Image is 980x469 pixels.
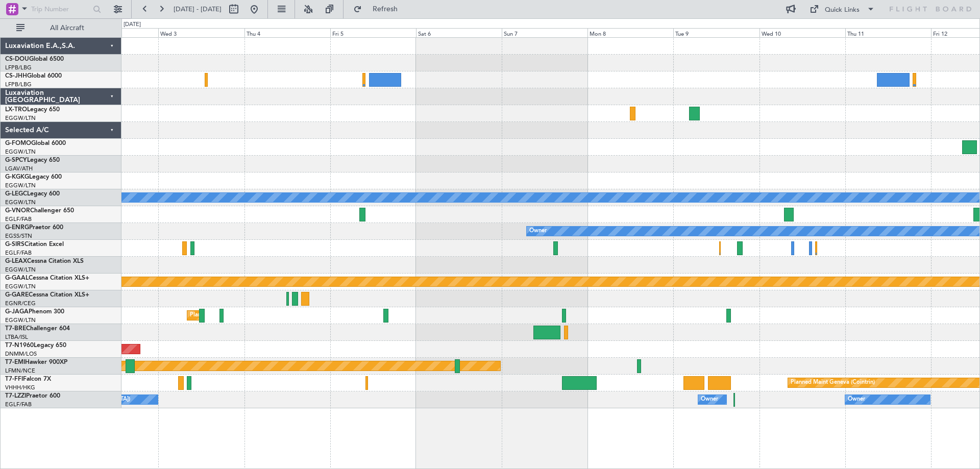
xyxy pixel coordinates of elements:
[5,326,26,332] span: T7-BRE
[5,393,60,399] a: T7-LZZIPraetor 600
[804,1,880,17] button: Quick Links
[5,350,37,358] a: DNMM/LOS
[5,191,27,197] span: G-LEGC
[825,5,860,15] div: Quick Links
[5,165,33,172] a: LGAV/ATH
[5,157,60,163] a: G-SPCYLegacy 650
[587,28,673,37] div: Mon 8
[349,1,410,17] button: Refresh
[5,73,27,79] span: CS-JHH
[124,20,141,29] div: [DATE]
[174,5,222,14] span: [DATE] - [DATE]
[5,56,29,62] span: CS-DOU
[5,316,36,324] a: EGGW/LTN
[5,376,23,382] span: T7-FFI
[5,232,32,240] a: EGSS/STN
[5,148,36,156] a: EGGW/LTN
[5,258,27,264] span: G-LEAX
[5,292,29,298] span: G-GARE
[330,28,416,37] div: Fri 5
[529,224,547,239] div: Owner
[5,384,35,391] a: VHHH/HKG
[5,283,36,290] a: EGGW/LTN
[5,326,70,332] a: T7-BREChallenger 604
[5,174,29,180] span: G-KGKG
[5,359,25,365] span: T7-EMI
[5,107,60,113] a: LX-TROLegacy 650
[5,309,29,315] span: G-JAGA
[5,401,32,408] a: EGLF/FAB
[5,258,84,264] a: G-LEAXCessna Citation XLS
[5,241,24,248] span: G-SIRS
[5,140,66,146] a: G-FOMOGlobal 6000
[5,300,36,307] a: EGNR/CEG
[5,215,32,223] a: EGLF/FAB
[5,64,32,71] a: LFPB/LBG
[5,107,27,113] span: LX-TRO
[5,393,26,399] span: T7-LZZI
[5,342,34,349] span: T7-N1960
[5,309,64,315] a: G-JAGAPhenom 300
[416,28,502,37] div: Sat 6
[5,376,51,382] a: T7-FFIFalcon 7X
[5,266,36,274] a: EGGW/LTN
[5,140,31,146] span: G-FOMO
[673,28,759,37] div: Tue 9
[759,28,845,37] div: Wed 10
[5,157,27,163] span: G-SPCY
[5,359,67,365] a: T7-EMIHawker 900XP
[848,392,865,407] div: Owner
[364,6,407,13] span: Refresh
[190,308,351,323] div: Planned Maint [GEOGRAPHIC_DATA] ([GEOGRAPHIC_DATA])
[5,225,29,231] span: G-ENRG
[701,392,718,407] div: Owner
[845,28,931,37] div: Thu 11
[5,367,35,375] a: LFMN/NCE
[5,241,64,248] a: G-SIRSCitation Excel
[5,208,30,214] span: G-VNOR
[5,191,60,197] a: G-LEGCLegacy 600
[5,225,63,231] a: G-ENRGPraetor 600
[5,275,29,281] span: G-GAAL
[5,182,36,189] a: EGGW/LTN
[5,174,62,180] a: G-KGKGLegacy 600
[158,28,244,37] div: Wed 3
[5,249,32,257] a: EGLF/FAB
[5,342,66,349] a: T7-N1960Legacy 650
[27,24,108,32] span: All Aircraft
[11,20,111,36] button: All Aircraft
[502,28,587,37] div: Sun 7
[5,333,28,341] a: LTBA/ISL
[5,275,89,281] a: G-GAALCessna Citation XLS+
[5,73,62,79] a: CS-JHHGlobal 6000
[5,56,64,62] a: CS-DOUGlobal 6500
[31,2,90,17] input: Trip Number
[791,375,875,390] div: Planned Maint Geneva (Cointrin)
[244,28,330,37] div: Thu 4
[5,81,32,88] a: LFPB/LBG
[5,292,89,298] a: G-GARECessna Citation XLS+
[5,208,74,214] a: G-VNORChallenger 650
[5,114,36,122] a: EGGW/LTN
[5,199,36,206] a: EGGW/LTN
